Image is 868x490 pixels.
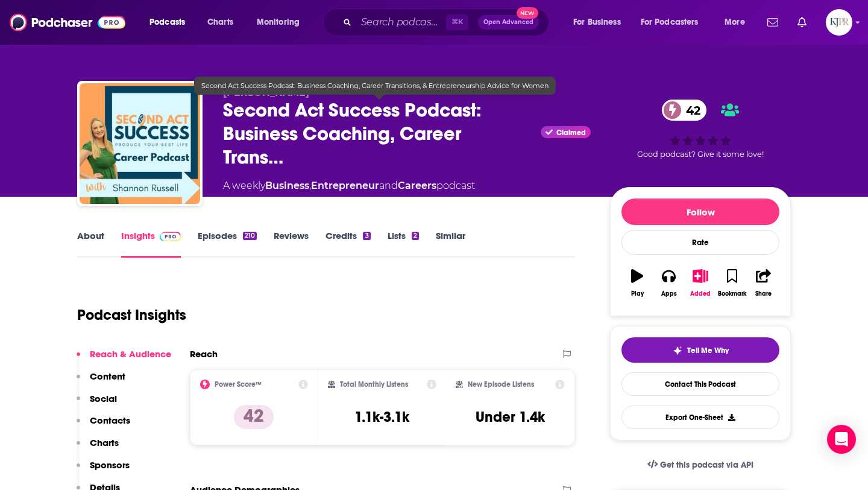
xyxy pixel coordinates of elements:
button: open menu [716,13,760,32]
a: Entrepreneur [311,180,379,191]
button: Follow [621,199,779,225]
div: 42Good podcast? Give it some love! [610,87,791,171]
span: ⌘ K [446,14,468,30]
a: Careers [398,180,436,191]
button: Sponsors [77,459,130,482]
div: Open Intercom Messenger [827,425,856,454]
div: 3 [363,232,370,240]
div: Play [631,290,644,297]
button: Open AdvancedNew [478,15,539,30]
span: 42 [674,100,706,121]
div: Added [690,290,711,297]
h3: Under 1.4k [476,408,545,426]
button: Added [685,261,716,305]
button: Export One-Sheet [621,406,779,429]
h2: Reach [190,348,218,360]
button: Reach & Audience [77,348,171,371]
h2: Total Monthly Listens [340,380,408,389]
button: Bookmark [716,261,747,305]
a: 42 [662,100,706,121]
span: More [725,14,745,31]
div: Bookmark [718,290,746,297]
a: Get this podcast via API [638,450,763,480]
span: Claimed [556,130,586,136]
img: Podchaser - Follow, Share and Rate Podcasts [10,11,125,34]
button: Share [748,261,779,305]
a: Reviews [274,230,309,258]
div: 210 [243,232,257,240]
a: Credits3 [325,230,370,258]
span: For Business [573,14,621,31]
span: Good podcast? Give it some love! [637,150,764,159]
a: Contact This Podcast [621,372,779,396]
button: Charts [77,437,119,459]
img: Podchaser Pro [160,232,181,241]
span: For Podcasters [641,14,699,31]
div: Share [755,290,772,297]
a: InsightsPodchaser Pro [121,230,181,258]
img: User Profile [826,9,852,36]
div: Second Act Success Podcast: Business Coaching, Career Transitions, & Entrepreneurship Advice for ... [194,77,556,95]
button: Show profile menu [826,9,852,36]
span: , [309,180,311,191]
button: tell me why sparkleTell Me Why [621,337,779,363]
a: Business [265,180,309,191]
div: Search podcasts, credits, & more... [335,8,561,36]
a: Lists2 [388,230,419,258]
span: Podcasts [149,14,185,31]
div: 2 [412,232,419,240]
span: Get this podcast via API [660,460,753,470]
p: Sponsors [90,459,130,471]
a: Similar [436,230,465,258]
button: open menu [565,13,636,32]
button: Contacts [77,415,130,437]
span: Tell Me Why [687,346,729,355]
a: Charts [200,13,241,32]
span: and [379,180,398,191]
h3: 1.1k-3.1k [354,408,409,426]
p: Charts [90,437,119,448]
a: About [77,230,104,258]
p: 42 [234,405,274,429]
span: Open Advanced [483,19,533,25]
h2: Power Score™ [215,380,262,389]
input: Search podcasts, credits, & more... [356,13,446,32]
h2: New Episode Listens [468,380,534,389]
button: Content [77,371,125,393]
img: Second Act Success Podcast: Business Coaching, Career Transitions, & Entrepreneurship Advice for ... [80,83,200,204]
p: Contacts [90,415,130,426]
span: Charts [207,14,233,31]
h1: Podcast Insights [77,306,186,324]
div: A weekly podcast [223,179,475,193]
p: Content [90,371,125,382]
a: Episodes210 [198,230,257,258]
p: Social [90,393,117,404]
button: Apps [653,261,684,305]
span: Monitoring [257,14,300,31]
button: open menu [248,13,315,32]
a: Show notifications dropdown [763,12,783,33]
span: New [517,7,538,19]
span: Logged in as KJPRpodcast [826,9,852,36]
p: Reach & Audience [90,348,171,360]
img: tell me why sparkle [673,346,682,355]
button: Social [77,393,117,415]
button: open menu [141,13,201,32]
a: Show notifications dropdown [793,12,811,33]
div: Apps [661,290,677,297]
button: Play [621,261,653,305]
button: open menu [633,13,716,32]
div: Rate [621,230,779,255]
